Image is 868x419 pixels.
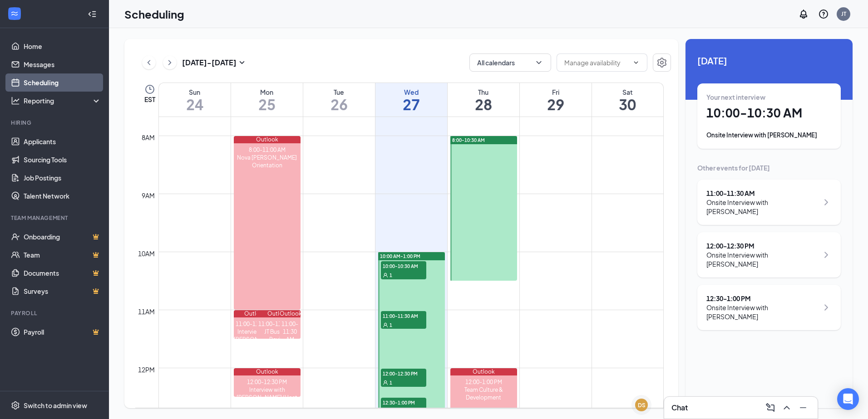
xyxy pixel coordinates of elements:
div: Mon [231,88,303,97]
span: 1 [390,272,392,278]
div: Interview with [PERSON_NAME] (Host or Pro) [234,386,301,409]
a: August 30, 2025 [592,83,664,117]
svg: Minimize [798,402,809,413]
span: 8:00-10:30 AM [452,137,485,143]
div: 12:00 - 12:30 PM [706,241,819,250]
button: Settings [653,54,671,72]
div: 11am [136,307,157,317]
button: ComposeMessage [763,400,778,415]
a: PayrollCrown [24,323,101,341]
svg: ChevronRight [821,302,832,313]
svg: ChevronRight [821,197,832,208]
a: Messages [24,55,101,73]
div: Switch to admin view [24,401,87,410]
a: Job Postings [24,169,101,187]
a: DocumentsCrown [24,264,101,282]
svg: ChevronUp [781,402,792,413]
svg: User [383,380,388,385]
a: SurveysCrown [24,282,101,300]
button: Minimize [796,400,810,415]
button: ChevronRight [163,56,177,69]
a: August 28, 2025 [448,83,519,117]
a: Scheduling [24,73,101,92]
div: Open Intercom Messenger [837,388,859,410]
svg: ChevronDown [632,59,640,66]
svg: ChevronRight [165,57,174,68]
h1: 28 [448,97,519,112]
div: 12:00-12:30 PM [234,378,301,386]
div: 12:30 - 1:00 PM [706,294,819,303]
button: ChevronLeft [142,56,156,69]
svg: Settings [11,401,20,410]
h1: 29 [520,97,592,112]
span: [DATE] [697,54,841,68]
div: 12pm [136,365,157,375]
div: 11:00-11:30 AM [280,320,301,343]
div: 9am [140,190,157,200]
a: August 24, 2025 [159,83,231,117]
div: JT Business Review [256,328,300,343]
div: Team Culture & Development [450,386,517,401]
svg: ChevronDown [534,58,543,67]
svg: User [383,273,388,278]
div: Outlook [280,310,301,317]
div: Thu [448,88,519,97]
div: JT [841,10,846,18]
a: TeamCrown [24,246,101,264]
svg: Settings [656,57,667,68]
div: 11:00 - 11:30 AM [706,189,819,198]
svg: WorkstreamLogo [10,9,19,18]
svg: ChevronLeft [144,57,153,68]
div: Onsite Interview with [PERSON_NAME] [706,303,819,321]
div: Hiring [11,119,99,127]
div: Other events for [DATE] [697,163,841,172]
div: Onsite Interview with [PERSON_NAME] [706,131,832,140]
a: Applicants [24,132,101,151]
div: Outlook [450,368,517,375]
input: Manage availability [564,58,629,68]
div: Onsite Interview with [PERSON_NAME] [706,198,819,216]
div: Your next interview [706,93,832,102]
div: Team Management [11,214,99,222]
span: 1 [390,322,392,328]
svg: Analysis [11,96,20,105]
a: OnboardingCrown [24,228,101,246]
svg: User [383,322,388,328]
div: 10am [136,248,157,258]
h1: 25 [231,97,303,112]
div: DS [638,401,646,409]
div: Outlook [234,368,301,375]
svg: Clock [144,84,155,95]
span: 12:30-1:00 PM [381,398,426,407]
div: Payroll [11,309,99,317]
div: 8am [140,132,157,142]
a: Talent Network [24,187,101,205]
div: Nova [PERSON_NAME] Orientation [234,154,301,169]
svg: Notifications [798,9,809,19]
svg: ChevronRight [821,249,832,260]
button: ChevronUp [779,400,794,415]
span: 12:00-12:30 PM [381,369,426,378]
div: 11:00-11:30 AM [234,320,277,328]
a: August 26, 2025 [303,83,375,117]
span: 11:00-11:30 AM [381,311,426,320]
a: August 29, 2025 [520,83,592,117]
a: Home [24,37,101,55]
div: Sat [592,88,664,97]
h1: 30 [592,97,664,112]
a: Sourcing Tools [24,151,101,169]
div: Fri [520,88,592,97]
svg: ComposeMessage [765,402,776,413]
a: August 25, 2025 [231,83,303,117]
div: Wed [375,88,447,97]
div: 11:00-11:30 AM [256,320,300,328]
h1: 26 [303,97,375,112]
svg: Collapse [88,10,97,19]
h3: Chat [671,403,688,413]
div: Outlook [256,310,300,317]
h1: 24 [159,97,231,112]
span: EST [144,95,155,104]
span: 10:00-10:30 AM [381,261,426,270]
div: Sun [159,88,231,97]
